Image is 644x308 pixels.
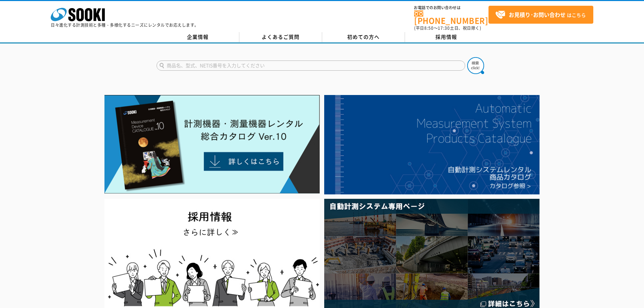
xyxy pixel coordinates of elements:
[438,25,450,31] span: 17:30
[104,95,320,194] img: Catalog Ver10
[414,10,488,24] a: [PHONE_NUMBER]
[324,95,540,194] img: 自動計測システムカタログ
[239,32,322,42] a: よくあるご質問
[405,32,488,42] a: 採用情報
[414,25,481,31] span: (平日 ～ 土日、祝日除く)
[157,61,465,71] input: 商品名、型式、NETIS番号を入力してください
[495,10,586,20] span: はこちら
[322,32,405,42] a: 初めての方へ
[347,33,380,41] span: 初めての方へ
[157,32,239,42] a: 企業情報
[467,57,484,74] img: btn_search.png
[488,6,593,24] a: お見積り･お問い合わせはこちら
[509,10,566,19] strong: お見積り･お問い合わせ
[414,6,488,10] span: お電話でのお問い合わせは
[424,25,434,31] span: 8:50
[51,23,199,27] p: 日々進化する計測技術と多種・多様化するニーズにレンタルでお応えします。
